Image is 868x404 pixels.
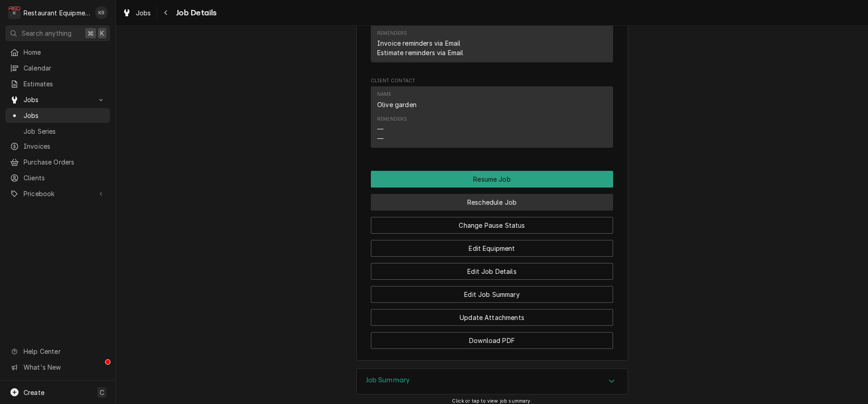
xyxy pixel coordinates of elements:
[371,309,613,326] button: Update Attachments
[22,28,72,38] span: Search anything
[452,398,532,404] span: Click or tap to view job summary.
[24,141,106,151] span: Invoices
[24,8,90,18] div: Restaurant Equipment Diagnostics
[371,77,613,85] span: Client Contact
[5,139,110,154] a: Invoices
[377,134,384,143] div: —
[24,63,106,73] span: Calendar
[371,0,613,66] div: Location Contact List
[356,368,628,395] div: Job Summary
[87,28,94,38] span: ⌘
[377,116,407,123] div: Reminders
[371,211,613,234] div: Button Group Row
[159,5,173,20] button: Navigate back
[377,91,392,98] div: Name
[357,369,628,394] button: Accordion Details Expand Trigger
[377,124,384,134] div: —
[371,171,613,349] div: Button Group
[136,8,151,18] span: Jobs
[24,95,92,104] span: Jobs
[371,217,613,234] button: Change Pause Status
[24,127,106,136] span: Job Series
[95,6,108,19] div: Kelli Robinette's Avatar
[377,38,460,48] div: Invoice reminders via Email
[371,303,613,326] div: Button Group Row
[371,286,613,303] button: Edit Job Summary
[8,6,21,19] div: Restaurant Equipment Diagnostics's Avatar
[5,92,110,107] a: Go to Jobs
[5,76,110,91] a: Estimates
[371,257,613,280] div: Button Group Row
[371,240,613,257] button: Edit Equipment
[24,173,106,183] span: Clients
[119,5,155,20] a: Jobs
[371,234,613,257] div: Button Group Row
[366,376,410,385] h3: Job Summary
[371,188,613,211] div: Button Group Row
[371,194,613,211] button: Reschedule Job
[357,369,628,394] div: Accordion Header
[8,6,21,19] div: R
[377,30,463,57] div: Reminders
[5,124,110,139] a: Job Series
[377,48,463,57] div: Estimate reminders via Email
[95,6,108,19] div: KR
[100,388,104,397] span: C
[24,79,106,89] span: Estimates
[24,111,106,120] span: Jobs
[24,47,106,57] span: Home
[377,91,417,109] div: Name
[24,347,105,356] span: Help Center
[5,170,110,185] a: Clients
[5,344,110,359] a: Go to Help Center
[371,263,613,280] button: Edit Job Details
[371,171,613,188] div: Button Group Row
[5,360,110,375] a: Go to What's New
[371,326,613,349] div: Button Group Row
[5,61,110,75] a: Calendar
[5,45,110,60] a: Home
[100,28,104,38] span: K
[371,77,613,152] div: Client Contact
[24,157,106,167] span: Purchase Orders
[24,189,92,198] span: Pricebook
[371,86,613,152] div: Client Contact List
[371,0,613,62] div: Contact
[377,30,407,37] div: Reminders
[371,280,613,303] div: Button Group Row
[5,108,110,123] a: Jobs
[371,332,613,349] button: Download PDF
[24,362,105,372] span: What's New
[24,389,44,396] span: Create
[377,116,407,143] div: Reminders
[5,25,110,41] button: Search anything⌘K
[5,155,110,169] a: Purchase Orders
[173,7,217,19] span: Job Details
[371,171,613,188] button: Resume Job
[5,186,110,201] a: Go to Pricebook
[377,100,417,109] div: Olive garden
[371,86,613,148] div: Contact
